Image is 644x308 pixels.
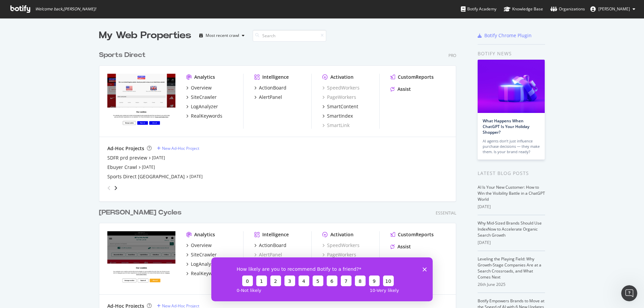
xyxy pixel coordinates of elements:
[186,261,218,267] a: LogAnalyzer
[152,155,165,161] a: [DATE]
[259,94,282,101] div: AlertPanel
[322,251,356,258] a: PageWorkers
[191,94,217,101] div: SiteCrawler
[35,6,96,12] span: Welcome back, [PERSON_NAME] !
[206,34,239,38] div: Most recent crawl
[191,113,222,119] div: RealKeywords
[99,29,191,42] div: My Web Properties
[113,185,118,191] div: angle-right
[478,184,545,202] a: AI Is Your New Customer: How to Win the Visibility Battle in a ChatGPT World
[436,210,456,216] div: Essential
[254,84,286,91] a: ActionBoard
[253,30,326,42] input: Search
[191,251,217,258] div: SiteCrawler
[327,103,358,110] div: SmartContent
[191,270,222,277] div: RealKeywords
[322,122,350,129] a: SmartLink
[191,103,218,110] div: LogAnalyzer
[398,74,434,80] div: CustomReports
[390,243,411,250] a: Assist
[254,242,286,249] a: ActionBoard
[478,282,545,288] div: 26th June 2025
[142,164,155,170] a: [DATE]
[107,74,175,128] img: sportsdirect.com
[186,242,212,249] a: Overview
[322,113,353,119] a: SmartIndex
[186,84,212,91] a: Overview
[259,84,286,91] div: ActionBoard
[186,103,218,110] a: LogAnalyzer
[194,231,215,238] div: Analytics
[191,261,218,267] div: LogAnalyzer
[107,155,147,161] a: SDFR prd preview
[330,74,354,80] div: Activation
[99,208,184,218] a: [PERSON_NAME] Cycles
[397,86,411,93] div: Assist
[254,94,282,101] a: AlertPanel
[186,251,217,258] a: SiteCrawler
[191,242,212,249] div: Overview
[504,6,543,12] div: Knowledge Base
[327,113,353,119] div: SmartIndex
[598,6,630,12] span: Jasmin Bodman
[107,173,185,180] a: Sports Direct [GEOGRAPHIC_DATA]
[330,231,354,238] div: Activation
[186,113,222,119] a: RealKeywords
[197,30,247,41] button: Most recent crawl
[262,74,289,80] div: Intelligence
[322,242,360,249] a: SpeedWorkers
[190,174,203,179] a: [DATE]
[322,94,356,101] a: PageWorkers
[483,138,540,155] div: AI agents don’t just influence purchase decisions — they make them. Is your brand ready?
[461,6,496,12] div: Botify Academy
[186,94,217,101] a: SiteCrawler
[99,208,181,218] div: [PERSON_NAME] Cycles
[99,50,148,60] a: Sports Direct
[478,170,545,177] div: Latest Blog Posts
[322,103,358,110] a: SmartContent
[478,240,545,246] div: [DATE]
[390,74,434,80] a: CustomReports
[107,145,144,152] div: Ad-Hoc Projects
[194,74,215,80] div: Analytics
[322,84,360,91] a: SpeedWorkers
[550,6,585,12] div: Organizations
[478,256,541,280] a: Leveling the Playing Field: Why Growth-Stage Companies Are at a Search Crossroads, and What Comes...
[186,270,222,277] a: RealKeywords
[585,4,641,14] button: [PERSON_NAME]
[478,32,532,39] a: Botify Chrome Plugin
[99,50,146,60] div: Sports Direct
[107,164,137,171] a: Ebuyer Crawl
[191,84,212,91] div: Overview
[484,32,532,39] div: Botify Chrome Plugin
[262,231,289,238] div: Intelligence
[157,145,199,151] a: New Ad-Hoc Project
[390,231,434,238] a: CustomReports
[259,242,286,249] div: ActionBoard
[254,251,282,258] a: AlertPanel
[621,285,637,301] iframe: Intercom live chat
